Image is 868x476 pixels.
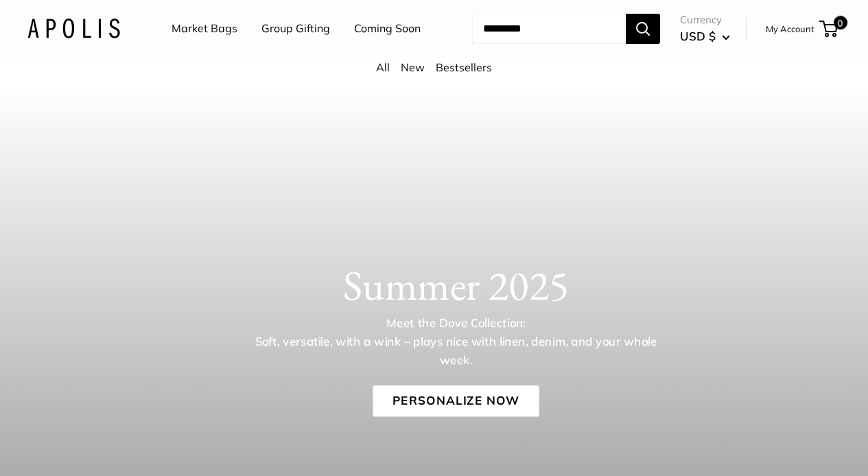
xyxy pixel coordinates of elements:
input: Search... [472,14,626,44]
img: Apolis [27,19,120,38]
h1: Summer 2025 [69,260,842,309]
a: Bestsellers [436,60,492,74]
button: Search [626,14,660,44]
a: Group Gifting [261,19,330,39]
a: My Account [766,21,814,37]
a: Coming Soon [354,19,421,39]
a: Personalize Now [373,385,539,416]
span: Currency [680,10,730,29]
span: USD $ [680,29,716,43]
a: New [401,60,425,74]
button: USD $ [680,25,730,47]
a: Market Bags [172,19,237,39]
a: All [376,60,390,74]
a: 0 [821,21,838,37]
p: Meet the Dove Collection: Soft, versatile, with a wink – plays nice with linen, denim, and your w... [244,314,668,369]
span: 0 [834,16,847,29]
